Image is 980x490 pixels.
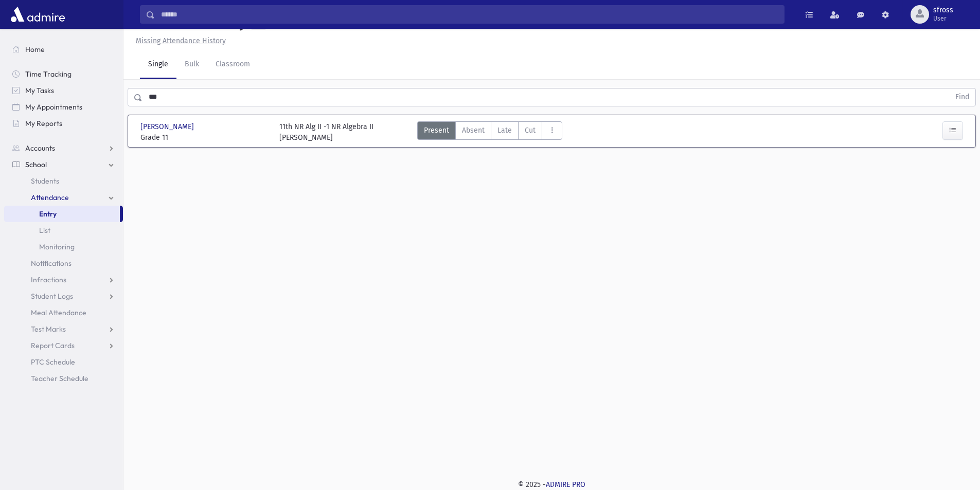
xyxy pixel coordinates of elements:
a: Report Cards [4,337,123,354]
a: Missing Attendance History [132,37,226,45]
span: Test Marks [31,324,66,334]
span: Monitoring [39,242,75,251]
span: Infractions [31,275,66,284]
span: My Tasks [25,86,54,95]
span: My Appointments [25,102,82,112]
span: Meal Attendance [31,308,86,317]
span: List [39,226,50,235]
span: User [933,14,953,23]
div: 11th NR Alg II -1 NR Algebra II [PERSON_NAME] [279,121,373,143]
span: sfross [933,6,953,14]
input: Search [155,5,784,24]
a: Monitoring [4,239,123,255]
a: Attendance [4,189,123,206]
img: AdmirePro [8,4,67,25]
span: School [25,160,47,169]
span: Report Cards [31,341,75,350]
a: Teacher Schedule [4,370,123,387]
span: Grade 11 [140,132,269,143]
div: © 2025 - [140,479,964,490]
a: My Reports [4,115,123,132]
a: Student Logs [4,288,123,304]
a: Test Marks [4,321,123,337]
span: Student Logs [31,292,73,301]
div: AttTypes [417,121,562,143]
span: My Reports [25,119,62,128]
a: School [4,156,123,173]
a: Students [4,173,123,189]
span: Absent [462,125,485,136]
a: Bulk [176,50,207,79]
span: Attendance [31,193,69,202]
span: PTC Schedule [31,357,75,367]
span: Accounts [25,143,55,153]
a: PTC Schedule [4,354,123,370]
span: Late [497,125,512,136]
span: Teacher Schedule [31,374,88,383]
span: Entry [39,209,57,219]
a: Single [140,50,176,79]
u: Missing Attendance History [136,37,226,45]
span: Home [25,45,45,54]
a: My Appointments [4,99,123,115]
a: Time Tracking [4,66,123,82]
span: Notifications [31,259,72,268]
a: Infractions [4,271,123,288]
a: Accounts [4,140,123,156]
a: Meal Attendance [4,304,123,321]
button: Find [949,88,975,106]
span: Cut [525,125,536,136]
span: Students [31,176,59,186]
a: Classroom [207,50,258,79]
a: Home [4,41,123,58]
a: Notifications [4,255,123,271]
a: List [4,222,123,239]
span: [PERSON_NAME] [140,121,196,132]
span: Time Tracking [25,69,72,79]
a: Entry [4,206,120,222]
a: My Tasks [4,82,123,99]
span: Present [424,125,449,136]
